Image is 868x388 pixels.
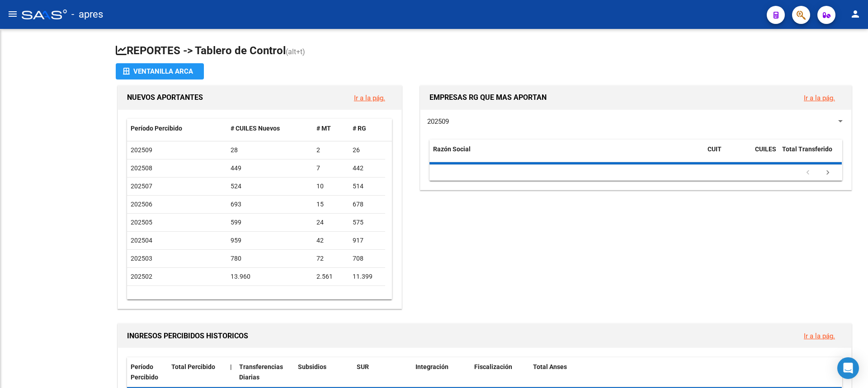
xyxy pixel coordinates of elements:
[819,168,836,178] a: go to next page
[131,182,152,190] span: 202507
[349,119,385,138] datatable-header-cell: # RG
[171,363,215,370] span: Total Percibido
[353,357,412,387] datatable-header-cell: SUR
[168,357,226,387] datatable-header-cell: Total Percibido
[131,219,152,226] span: 202505
[804,332,835,340] a: Ir a la pág.
[316,181,345,192] div: 10
[533,363,567,370] span: Total Anses
[755,145,776,153] span: CUILES
[236,357,294,387] datatable-header-cell: Transferencias Diarias
[131,273,152,280] span: 202502
[116,63,204,79] button: Ventanilla ARCA
[751,140,778,169] datatable-header-cell: CUILES
[529,357,835,387] datatable-header-cell: Total Anses
[231,217,310,228] div: 599
[837,357,859,379] div: Open Intercom Messenger
[7,9,18,19] mat-icon: menu
[429,93,547,102] span: EMPRESAS RG QUE MAS APORTAN
[123,63,197,79] div: Ventanilla ARCA
[316,163,345,173] div: 7
[294,357,353,387] datatable-header-cell: Subsidios
[127,357,168,387] datatable-header-cell: Período Percibido
[353,181,382,192] div: 514
[316,217,345,228] div: 24
[412,357,471,387] datatable-header-cell: Integración
[347,89,392,106] button: Ir a la pág.
[227,119,313,138] datatable-header-cell: # CUILES Nuevos
[316,253,345,264] div: 72
[127,119,227,138] datatable-header-cell: Período Percibido
[316,235,345,246] div: 42
[131,164,152,172] span: 202508
[298,363,326,370] span: Subsidios
[433,145,471,153] span: Razón Social
[231,199,310,210] div: 693
[799,168,816,178] a: go to previous page
[354,94,385,102] a: Ir a la pág.
[429,140,704,169] datatable-header-cell: Razón Social
[708,145,722,153] span: CUIT
[131,125,182,132] span: Período Percibido
[316,271,345,282] div: 2.561
[239,363,283,381] span: Transferencias Diarias
[782,145,832,153] span: Total Transferido
[353,199,382,210] div: 678
[131,363,158,381] span: Período Percibido
[231,163,310,173] div: 449
[353,271,382,282] div: 11.399
[353,145,382,155] div: 26
[471,357,529,387] datatable-header-cell: Fiscalización
[231,125,280,132] span: # CUILES Nuevos
[131,237,152,244] span: 202504
[474,363,512,370] span: Fiscalización
[231,253,310,264] div: 780
[415,363,448,370] span: Integración
[353,125,366,132] span: # RG
[704,140,751,169] datatable-header-cell: CUIT
[231,271,310,282] div: 13.960
[226,357,236,387] datatable-header-cell: |
[131,255,152,262] span: 202503
[131,146,152,154] span: 202509
[127,332,248,340] span: INGRESOS PERCIBIDOS HISTORICOS
[313,119,349,138] datatable-header-cell: # MT
[316,125,331,132] span: # MT
[353,253,382,264] div: 708
[797,327,842,344] button: Ir a la pág.
[353,217,382,228] div: 575
[353,163,382,173] div: 442
[427,117,449,126] span: 202509
[131,201,152,208] span: 202506
[778,140,842,169] datatable-header-cell: Total Transferido
[231,235,310,246] div: 959
[316,199,345,210] div: 15
[797,89,842,106] button: Ir a la pág.
[850,9,861,19] mat-icon: person
[286,47,305,56] span: (alt+t)
[127,93,203,102] span: NUEVOS APORTANTES
[353,235,382,246] div: 917
[231,181,310,192] div: 524
[357,363,369,370] span: SUR
[116,43,854,59] h1: REPORTES -> Tablero de Control
[316,145,345,155] div: 2
[804,94,835,102] a: Ir a la pág.
[231,145,310,155] div: 28
[230,363,232,370] span: |
[71,5,103,24] span: - apres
